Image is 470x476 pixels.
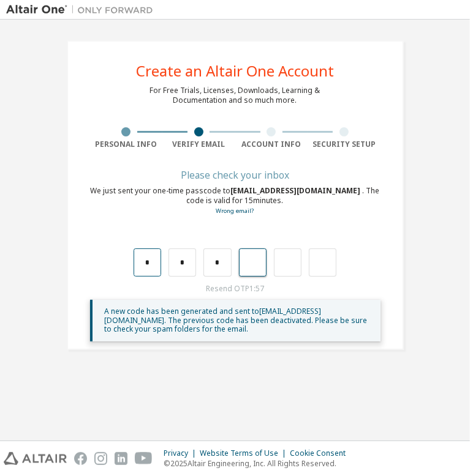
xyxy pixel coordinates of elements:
[4,452,67,465] img: altair_logo.svg
[94,452,107,465] img: instagram.svg
[216,207,254,215] a: Go back to the registration form
[231,185,363,196] span: [EMAIL_ADDRESS][DOMAIN_NAME]
[6,4,159,16] img: Altair One
[74,452,87,465] img: facebook.svg
[235,139,308,149] div: Account Info
[290,448,353,458] div: Cookie Consent
[136,64,334,78] div: Create an Altair One Account
[135,452,153,465] img: youtube.svg
[164,448,200,458] div: Privacy
[164,458,353,469] p: © 2025 Altair Engineering, Inc. All Rights Reserved.
[90,171,381,179] div: Please check your inbox
[115,452,127,465] img: linkedin.svg
[150,86,320,105] div: For Free Trials, Licenses, Downloads, Learning & Documentation and so much more.
[90,186,381,216] div: We just sent your one-time passcode to . The code is valid for 15 minutes.
[308,139,381,149] div: Security Setup
[162,139,235,149] div: Verify Email
[105,306,368,334] span: A new code has been generated and sent to [EMAIL_ADDRESS][DOMAIN_NAME] . The previous code has be...
[90,139,163,149] div: Personal Info
[200,448,290,458] div: Website Terms of Use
